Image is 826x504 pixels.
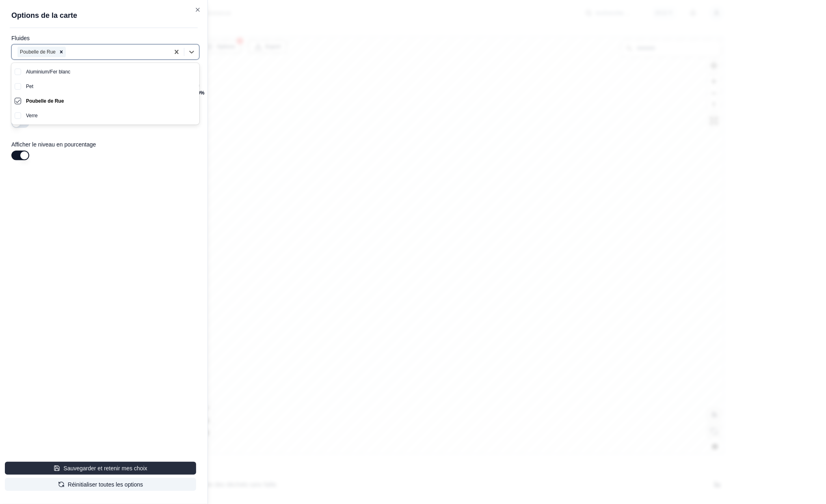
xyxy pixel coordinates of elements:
div: 100 % [192,89,205,97]
div: Aluminium/Fer blanc [21,65,199,79]
div: Poubelle de Rue [21,94,199,108]
span: Maximum [191,82,199,90]
div: Pet [21,79,199,94]
div: Verre [21,108,199,123]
